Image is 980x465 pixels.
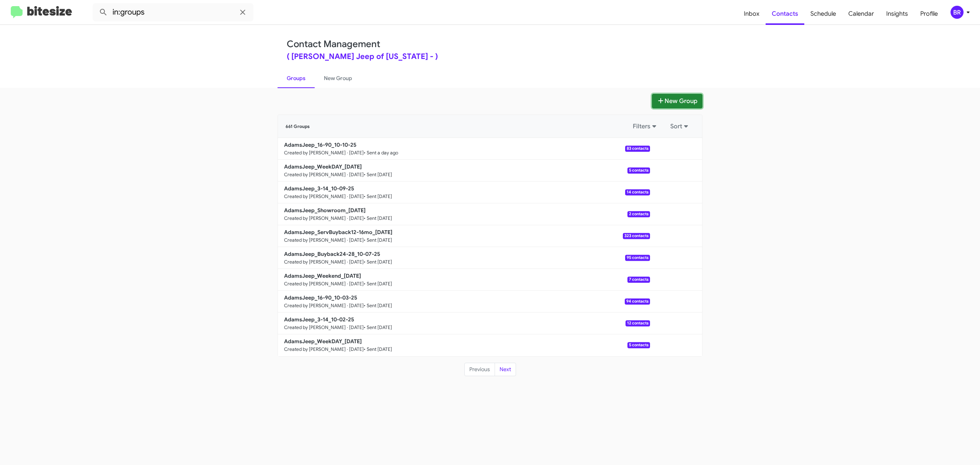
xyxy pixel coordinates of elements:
small: Created by [PERSON_NAME] · [DATE] [284,215,364,221]
a: AdamsJeep_3-14_10-09-25Created by [PERSON_NAME] · [DATE]• Sent [DATE]14 contacts [278,182,650,203]
button: Sort [666,120,694,133]
a: AdamsJeep_3-14_10-02-25Created by [PERSON_NAME] · [DATE]• Sent [DATE]12 contacts [278,313,650,334]
b: AdamsJeep_WeekDAY_[DATE] [284,338,362,345]
b: AdamsJeep_16-90_10-10-25 [284,141,356,148]
b: AdamsJeep_Buyback24-28_10-07-25 [284,251,380,257]
small: Created by [PERSON_NAME] · [DATE] [284,346,364,352]
small: • Sent [DATE] [364,237,392,243]
b: AdamsJeep_3-14_10-02-25 [284,316,354,323]
a: Calendar [842,3,880,25]
div: ( [PERSON_NAME] Jeep of [US_STATE] - ) [287,53,693,61]
a: Insights [880,3,914,25]
span: 94 contacts [625,298,650,305]
small: • Sent [DATE] [364,324,392,331]
span: 12 contacts [626,320,650,326]
a: Inbox [738,3,766,25]
a: Contacts [766,3,804,25]
small: Created by [PERSON_NAME] · [DATE] [284,237,364,243]
b: AdamsJeep_WeekDAY_[DATE] [284,163,362,170]
a: AdamsJeep_16-90_10-10-25Created by [PERSON_NAME] · [DATE]• Sent a day ago83 contacts [278,138,650,160]
a: AdamsJeep_WeekDAY_[DATE]Created by [PERSON_NAME] · [DATE]• Sent [DATE]5 contacts [278,334,650,356]
a: Contact Management [287,38,380,50]
small: Created by [PERSON_NAME] · [DATE] [284,259,364,265]
span: 5 contacts [627,167,650,174]
a: AdamsJeep_Weekend_[DATE]Created by [PERSON_NAME] · [DATE]• Sent [DATE]7 contacts [278,269,650,291]
small: • Sent [DATE] [364,259,392,265]
b: AdamsJeep_3-14_10-09-25 [284,185,354,192]
small: • Sent [DATE] [364,346,392,352]
a: AdamsJeep_16-90_10-03-25Created by [PERSON_NAME] · [DATE]• Sent [DATE]94 contacts [278,291,650,313]
button: Filters [628,120,663,133]
small: Created by [PERSON_NAME] · [DATE] [284,324,364,331]
small: • Sent [DATE] [364,215,392,221]
small: • Sent [DATE] [364,193,392,200]
span: 5 contacts [627,342,650,348]
a: New Group [315,68,361,88]
div: BR [951,6,964,19]
small: • Sent [DATE] [364,281,392,287]
span: 661 Groups [286,124,310,129]
a: AdamsJeep_ServBuyback12-16mo_[DATE]Created by [PERSON_NAME] · [DATE]• Sent [DATE]323 contacts [278,225,650,247]
b: AdamsJeep_ServBuyback12-16mo_[DATE] [284,229,392,236]
span: 7 contacts [627,277,650,283]
span: 323 contacts [623,233,650,239]
a: AdamsJeep_Buyback24-28_10-07-25Created by [PERSON_NAME] · [DATE]• Sent [DATE]95 contacts [278,247,650,269]
small: • Sent a day ago [364,150,398,156]
b: AdamsJeep_Weekend_[DATE] [284,272,361,279]
small: Created by [PERSON_NAME] · [DATE] [284,303,364,309]
small: Created by [PERSON_NAME] · [DATE] [284,281,364,287]
a: AdamsJeep_WeekDAY_[DATE]Created by [PERSON_NAME] · [DATE]• Sent [DATE]5 contacts [278,160,650,182]
a: Groups [278,68,315,88]
small: Created by [PERSON_NAME] · [DATE] [284,172,364,178]
b: AdamsJeep_Showroom_[DATE] [284,207,366,214]
span: 95 contacts [625,255,650,261]
span: 14 contacts [625,189,650,195]
a: Profile [914,3,944,25]
small: • Sent [DATE] [364,303,392,309]
button: New Group [652,94,702,108]
button: Next [495,363,516,377]
b: AdamsJeep_16-90_10-03-25 [284,294,357,301]
a: Schedule [804,3,842,25]
small: Created by [PERSON_NAME] · [DATE] [284,193,364,200]
span: 83 contacts [625,146,650,152]
small: • Sent [DATE] [364,172,392,178]
button: BR [944,6,972,19]
a: AdamsJeep_Showroom_[DATE]Created by [PERSON_NAME] · [DATE]• Sent [DATE]2 contacts [278,203,650,225]
input: Search [93,3,253,21]
span: 2 contacts [627,211,650,217]
small: Created by [PERSON_NAME] · [DATE] [284,150,364,156]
